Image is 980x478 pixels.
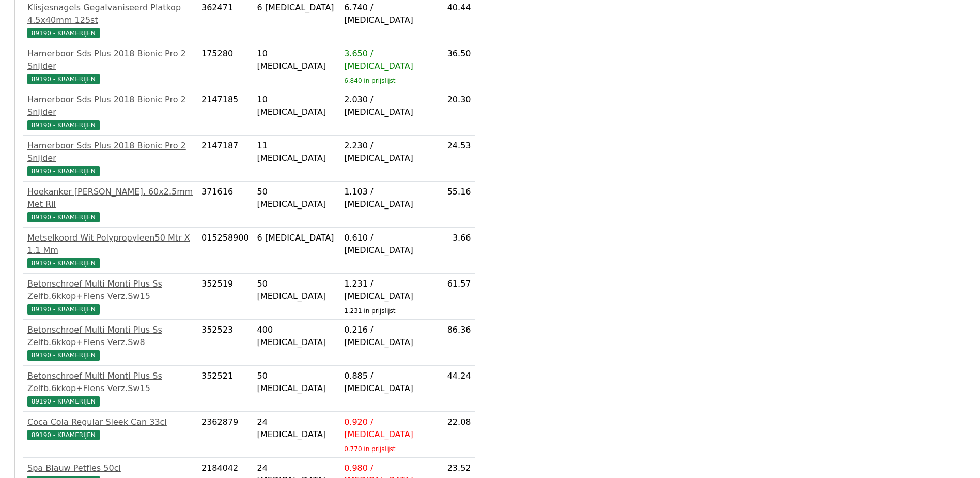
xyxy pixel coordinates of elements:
[344,416,428,441] div: 0.920 / [MEDICAL_DATA]
[197,274,253,320] td: 352519
[344,445,395,453] sub: 0.770 in prijslijst
[197,366,253,412] td: 352521
[27,48,193,85] a: Hamerboor Sds Plus 2018 Bionic Pro 2 Snijder89190 - KRAMERIJEN
[27,2,193,39] a: Klisjesnagels Gegalvaniseerd Platkop 4.5x40mm 125st89190 - KRAMERIJEN
[27,186,193,211] div: Hoekanker [PERSON_NAME]. 60x2.5mm Met Ril
[27,396,100,407] span: 89190 - KRAMERIJEN
[344,186,428,211] div: 1.103 / [MEDICAL_DATA]
[432,412,475,458] td: 22.08
[432,89,475,136] td: 20.30
[27,120,100,130] span: 89190 - KRAMERIJEN
[27,350,100,361] span: 89190 - KRAMERIJEN
[27,212,100,222] span: 89190 - KRAMERIJEN
[197,136,253,182] td: 2147187
[257,186,336,211] div: 50 [MEDICAL_DATA]
[27,304,100,315] span: 89190 - KRAMERIJEN
[257,232,336,244] div: 6 [MEDICAL_DATA]
[344,370,428,395] div: 0.885 / [MEDICAL_DATA]
[257,370,336,395] div: 50 [MEDICAL_DATA]
[27,258,100,268] span: 89190 - KRAMERIJEN
[27,232,193,257] div: Metselkoord Wit Polypropyleen50 Mtr X 1.1 Mm
[344,77,395,84] sub: 6.840 in prijslijst
[257,324,336,349] div: 400 [MEDICAL_DATA]
[432,228,475,274] td: 3.66
[432,274,475,320] td: 61.57
[27,278,193,303] div: Betonschroef Multi Monti Plus Ss Zelfb.6kkop+Flens Verz.Sw15
[432,366,475,412] td: 44.24
[257,140,336,165] div: 11 [MEDICAL_DATA]
[432,136,475,182] td: 24.53
[344,324,428,349] div: 0.216 / [MEDICAL_DATA]
[197,43,253,89] td: 175280
[432,320,475,366] td: 86.36
[27,186,193,223] a: Hoekanker [PERSON_NAME]. 60x2.5mm Met Ril89190 - KRAMERIJEN
[27,462,193,474] div: Spa Blauw Petfles 50cl
[27,48,193,72] div: Hamerboor Sds Plus 2018 Bionic Pro 2 Snijder
[432,43,475,89] td: 36.50
[344,232,428,257] div: 0.610 / [MEDICAL_DATA]
[27,140,193,177] a: Hamerboor Sds Plus 2018 Bionic Pro 2 Snijder89190 - KRAMERIJEN
[27,2,193,26] div: Klisjesnagels Gegalvaniseerd Platkop 4.5x40mm 125st
[197,412,253,458] td: 2362879
[27,370,193,407] a: Betonschroef Multi Monti Plus Ss Zelfb.6kkop+Flens Verz.Sw1589190 - KRAMERIJEN
[197,182,253,228] td: 371616
[257,416,336,441] div: 24 [MEDICAL_DATA]
[344,2,428,26] div: 6.740 / [MEDICAL_DATA]
[344,94,428,118] div: 2.030 / [MEDICAL_DATA]
[197,89,253,136] td: 2147185
[344,48,428,72] div: 3.650 / [MEDICAL_DATA]
[27,140,193,165] div: Hamerboor Sds Plus 2018 Bionic Pro 2 Snijder
[257,2,336,14] div: 6 [MEDICAL_DATA]
[27,278,193,315] a: Betonschroef Multi Monti Plus Ss Zelfb.6kkop+Flens Verz.Sw1589190 - KRAMERIJEN
[344,278,428,303] div: 1.231 / [MEDICAL_DATA]
[27,28,100,38] span: 89190 - KRAMERIJEN
[27,74,100,84] span: 89190 - KRAMERIJEN
[197,320,253,366] td: 352523
[344,140,428,165] div: 2.230 / [MEDICAL_DATA]
[257,48,336,72] div: 10 [MEDICAL_DATA]
[432,182,475,228] td: 55.16
[344,307,395,315] sub: 1.231 in prijslijst
[27,232,193,269] a: Metselkoord Wit Polypropyleen50 Mtr X 1.1 Mm89190 - KRAMERIJEN
[27,94,193,131] a: Hamerboor Sds Plus 2018 Bionic Pro 2 Snijder89190 - KRAMERIJEN
[27,370,193,395] div: Betonschroef Multi Monti Plus Ss Zelfb.6kkop+Flens Verz.Sw15
[27,94,193,118] div: Hamerboor Sds Plus 2018 Bionic Pro 2 Snijder
[257,94,336,118] div: 10 [MEDICAL_DATA]
[27,324,193,349] div: Betonschroef Multi Monti Plus Ss Zelfb.6kkop+Flens Verz.Sw8
[27,416,193,441] a: Coca Cola Regular Sleek Can 33cl89190 - KRAMERIJEN
[257,278,336,303] div: 50 [MEDICAL_DATA]
[27,430,100,440] span: 89190 - KRAMERIJEN
[27,416,193,428] div: Coca Cola Regular Sleek Can 33cl
[27,166,100,176] span: 89190 - KRAMERIJEN
[27,324,193,361] a: Betonschroef Multi Monti Plus Ss Zelfb.6kkop+Flens Verz.Sw889190 - KRAMERIJEN
[197,228,253,274] td: 015258900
